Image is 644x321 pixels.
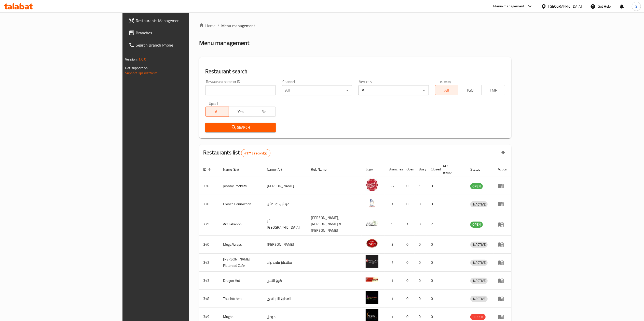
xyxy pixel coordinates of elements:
span: S [635,4,637,9]
td: 1 [402,213,415,236]
span: Ref. Name [311,166,333,172]
td: كوخ التنين [263,272,307,290]
td: 0 [427,272,439,290]
span: INACTIVE [470,242,488,247]
td: 0 [402,290,415,308]
span: INACTIVE [470,278,488,284]
button: TMP [482,85,505,95]
span: Branches [136,30,226,36]
td: 1 [385,272,402,290]
td: سانديلاز فلات براد [263,254,307,272]
span: INACTIVE [470,201,488,207]
label: Upsell [209,101,218,105]
span: Status [470,166,487,172]
td: 0 [402,254,415,272]
th: Branches [385,162,402,177]
th: Logo [362,162,385,177]
button: Search [205,123,276,132]
nav: breadcrumb [199,23,511,29]
img: French Connection [366,197,378,209]
span: INACTIVE [470,260,488,266]
td: 0 [427,236,439,254]
td: French Connection [219,195,263,213]
span: TMP [484,86,503,94]
td: 9 [385,213,402,236]
span: Search Branch Phone [136,42,226,48]
div: Menu [498,296,507,302]
div: All [358,85,429,95]
span: Name (Ar) [267,166,289,172]
td: 1 [385,195,402,213]
div: Menu [498,201,507,207]
span: OPEN [470,183,483,189]
td: Mega Wraps [219,236,263,254]
td: 2 [427,213,439,236]
span: OPEN [470,222,483,227]
input: Search for restaurant name or ID.. [205,85,276,95]
div: [GEOGRAPHIC_DATA] [549,4,582,9]
td: 0 [402,195,415,213]
td: Thai Kitchen [219,290,263,308]
div: Export file [497,147,509,159]
label: Delivery [439,80,451,83]
span: All [437,86,457,94]
th: Busy [415,162,427,177]
h2: Restaurants list [203,149,270,157]
button: No [252,107,276,117]
td: [PERSON_NAME] Flatbread Cafe [219,254,263,272]
td: 0 [415,195,427,213]
th: Action [494,162,511,177]
td: 0 [402,177,415,195]
div: Menu [498,278,507,284]
span: All [208,108,227,115]
td: 7 [385,254,402,272]
span: Yes [231,108,250,115]
span: 1.0.0 [138,56,146,63]
button: Yes [229,107,252,117]
div: Menu [498,183,507,189]
td: [PERSON_NAME],[PERSON_NAME] & [PERSON_NAME] [307,213,362,236]
span: HIDDEN [470,314,486,320]
td: 0 [415,272,427,290]
td: [PERSON_NAME] [263,236,307,254]
span: Restaurants Management [136,18,226,24]
img: Dragon Hut [366,273,378,286]
div: Menu [498,221,507,227]
td: 0 [427,290,439,308]
td: [PERSON_NAME] [263,177,307,195]
img: Mega Wraps [366,237,378,250]
span: POS group [443,163,460,175]
span: Search [209,124,271,131]
img: Arz Lebanon [366,217,378,230]
td: المطبخ التايلندى [263,290,307,308]
td: 1 [385,290,402,308]
a: Restaurants Management [125,14,230,27]
td: 3 [385,236,402,254]
th: Closed [427,162,439,177]
span: Name (En) [223,166,245,172]
img: Johnny Rockets [366,179,378,191]
div: Menu-management [493,3,525,9]
img: Thai Kitchen [366,291,378,304]
td: 0 [402,236,415,254]
h2: Restaurant search [205,68,505,75]
span: ID [203,166,213,172]
span: TGO [460,86,480,94]
span: No [254,108,274,115]
span: Get support on: [125,65,148,71]
td: 1 [415,177,427,195]
span: INACTIVE [470,296,488,302]
td: 0 [415,236,427,254]
img: Sandella's Flatbread Cafe [366,255,378,268]
td: 0 [415,290,427,308]
div: All [282,85,352,95]
a: Support.OpsPlatform [125,70,157,76]
td: Johnny Rockets [219,177,263,195]
td: 0 [427,195,439,213]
